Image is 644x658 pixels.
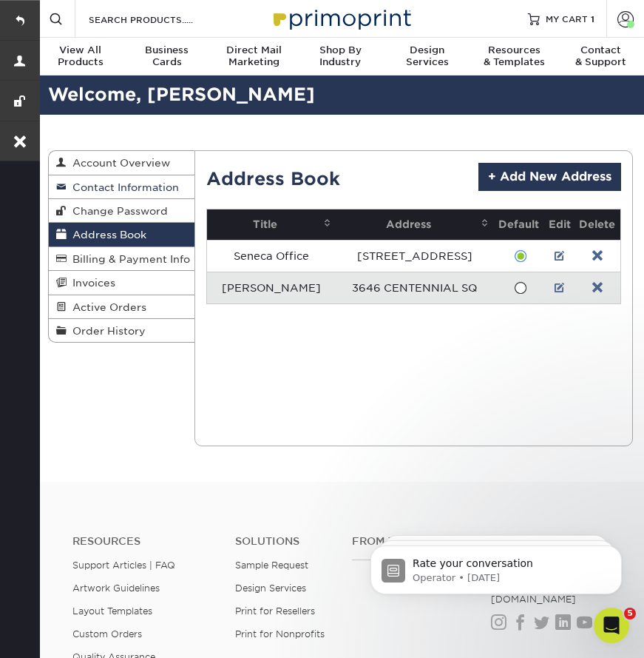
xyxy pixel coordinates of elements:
[37,44,123,56] span: View All
[49,319,194,342] a: Order History
[297,38,384,77] a: Shop ByIndustry
[211,44,297,68] div: Marketing
[67,301,146,313] span: Active Orders
[123,38,210,77] a: BusinessCards
[211,44,297,56] span: Direct Mail
[72,535,213,548] h4: Resources
[49,295,194,319] a: Active Orders
[49,247,194,271] a: Billing & Payment Info
[37,44,123,68] div: Products
[574,209,620,240] th: Delete
[49,223,194,246] a: Address Book
[49,271,194,295] a: Invoices
[207,209,336,240] th: Title
[37,81,644,109] h2: Welcome, [PERSON_NAME]
[67,181,179,193] span: Contact Information
[297,44,384,68] div: Industry
[211,38,297,77] a: Direct MailMarketing
[478,163,621,191] a: + Add New Address
[235,605,315,617] a: Print for Resellers
[267,2,415,34] img: Primoprint
[87,10,231,28] input: SEARCH PRODUCTS.....
[348,514,644,618] iframe: Intercom notifications message
[72,605,152,617] a: Layout Templates
[235,560,308,571] a: Sample Request
[207,240,336,272] td: Seneca Office
[206,163,340,190] h2: Address Book
[546,13,588,25] span: MY CART
[470,44,557,56] span: Resources
[557,38,644,77] a: Contact& Support
[470,44,557,68] div: & Templates
[123,44,210,68] div: Cards
[594,608,629,643] iframe: Intercom live chat
[336,209,494,240] th: Address
[49,151,194,175] a: Account Overview
[207,272,336,303] td: [PERSON_NAME]
[470,38,557,77] a: Resources& Templates
[67,325,146,337] span: Order History
[544,209,574,240] th: Edit
[67,205,168,217] span: Change Password
[67,253,190,265] span: Billing & Payment Info
[384,44,470,56] span: Design
[235,628,325,639] a: Print for Nonprofits
[557,44,644,68] div: & Support
[72,560,175,571] a: Support Articles | FAQ
[624,608,636,620] span: 5
[336,240,494,272] td: [STREET_ADDRESS]
[493,209,544,240] th: Default
[67,229,146,241] span: Address Book
[384,38,470,77] a: DesignServices
[123,44,210,56] span: Business
[67,277,115,289] span: Invoices
[49,199,194,223] a: Change Password
[297,44,384,56] span: Shop By
[67,157,170,169] span: Account Overview
[235,583,306,594] a: Design Services
[49,175,194,199] a: Contact Information
[336,272,494,303] td: 3646 CENTENNIAL SQ
[37,38,123,77] a: View AllProducts
[557,44,644,56] span: Contact
[72,583,160,594] a: Artwork Guidelines
[235,535,329,548] h4: Solutions
[591,13,594,24] span: 1
[384,44,470,68] div: Services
